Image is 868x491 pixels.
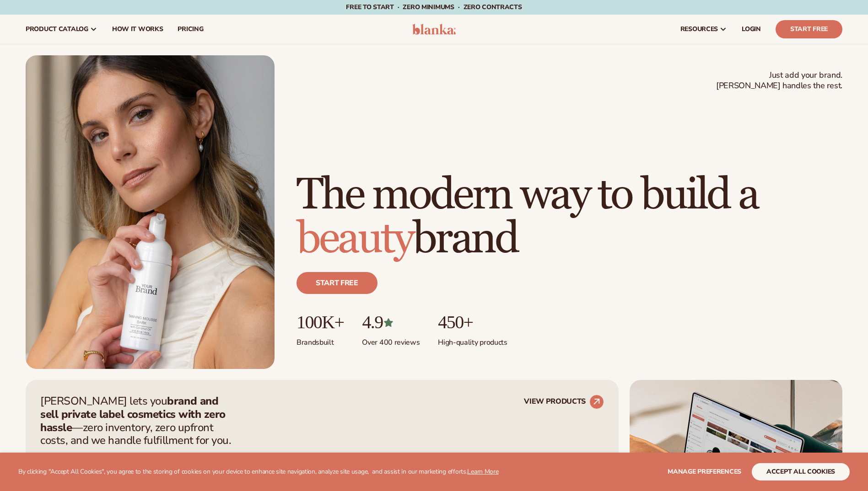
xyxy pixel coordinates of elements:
p: 100K+ [297,312,344,332]
a: Learn More [467,467,498,476]
span: beauty [297,212,413,266]
span: Manage preferences [668,467,741,476]
span: LOGIN [742,26,761,33]
img: Female holding tanning mousse. [26,55,275,369]
a: pricing [170,15,210,44]
p: 4.9 [362,312,420,332]
p: Brands built [297,332,344,347]
p: By clicking "Accept All Cookies", you agree to the storing of cookies on your device to enhance s... [18,468,499,476]
span: product catalog [26,26,88,33]
a: Start Free [776,20,842,38]
span: Just add your brand. [PERSON_NAME] handles the rest. [716,70,842,91]
button: accept all cookies [752,463,850,480]
span: resources [680,26,718,33]
span: pricing [178,26,203,33]
a: LOGIN [734,15,768,44]
a: resources [673,15,734,44]
span: Free to start · ZERO minimums · ZERO contracts [346,3,522,11]
p: 450+ [438,312,507,332]
strong: brand and sell private label cosmetics with zero hassle [40,394,226,435]
h1: The modern way to build a brand [297,173,842,261]
p: [PERSON_NAME] lets you —zero inventory, zero upfront costs, and we handle fulfillment for you. [40,395,237,447]
span: How It Works [112,26,163,33]
img: logo [412,24,456,35]
a: VIEW PRODUCTS [524,395,604,409]
p: High-quality products [438,332,507,347]
button: Manage preferences [668,463,741,480]
a: Start free [297,272,377,294]
p: Over 400 reviews [362,332,420,347]
a: product catalog [18,15,105,44]
a: How It Works [105,15,171,44]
